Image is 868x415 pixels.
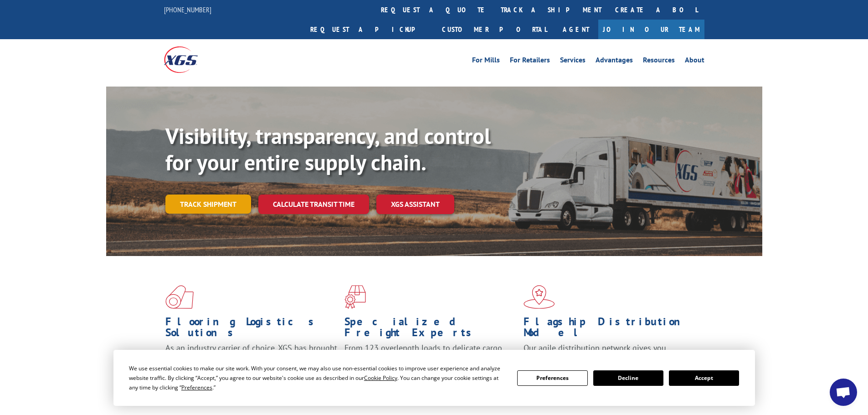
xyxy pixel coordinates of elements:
h1: Specialized Freight Experts [344,316,517,343]
h1: Flooring Logistics Solutions [165,316,338,343]
a: Advantages [596,56,633,67]
p: From 123 overlength loads to delicate cargo, our experienced staff knows the best way to move you... [344,343,517,383]
a: For Retailers [510,56,550,67]
a: Open chat [830,379,857,406]
div: Cookie Consent Prompt [113,350,755,406]
a: About [685,56,704,67]
img: xgs-icon-flagship-distribution-model-red [524,285,555,309]
a: Join Our Team [598,20,704,39]
h1: Flagship Distribution Model [524,316,696,343]
a: XGS ASSISTANT [376,195,454,214]
a: Services [560,56,586,67]
span: Cookie Policy [364,374,397,382]
span: Preferences [181,384,212,391]
button: Decline [593,370,663,386]
a: [PHONE_NUMBER] [164,5,211,14]
a: For Mills [472,56,500,67]
a: Resources [643,56,675,67]
a: Agent [554,20,598,39]
span: As an industry carrier of choice, XGS has brought innovation and dedication to flooring logistics... [165,343,337,375]
b: Visibility, transparency, and control for your entire supply chain. [165,122,491,176]
button: Accept [669,370,739,386]
img: xgs-icon-focused-on-flooring-red [344,285,366,309]
a: Track shipment [165,195,251,214]
img: xgs-icon-total-supply-chain-intelligence-red [165,285,194,309]
span: Our agile distribution network gives you nationwide inventory management on demand. [524,343,691,364]
a: Customer Portal [435,20,554,39]
a: Request a pickup [303,20,435,39]
div: We use essential cookies to make our site work. With your consent, we may also use non-essential ... [129,364,506,392]
button: Preferences [517,370,587,386]
a: Calculate transit time [258,195,369,214]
